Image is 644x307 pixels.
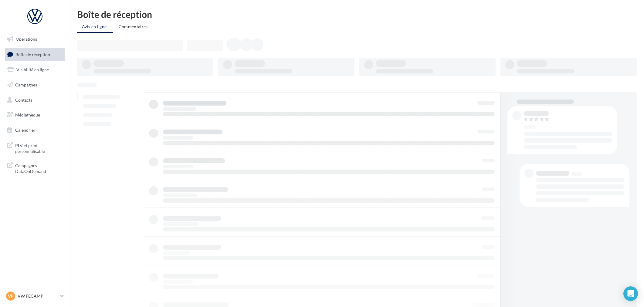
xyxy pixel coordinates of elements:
span: Visibilité en ligne [16,67,49,72]
a: Opérations [4,33,66,46]
a: Campagnes DataOnDemand [4,159,66,177]
span: Contacts [15,97,32,102]
span: Campagnes DataOnDemand [15,161,63,174]
span: Calendrier [15,127,36,133]
span: Campagnes [15,82,37,87]
span: Commentaires [119,24,148,29]
a: Campagnes [4,79,66,91]
a: PLV et print personnalisable [4,139,66,157]
a: Contacts [4,94,66,106]
a: Calendrier [4,124,66,137]
a: Médiathèque [4,109,66,121]
p: VW FECAMP [18,293,58,299]
a: VF VW FECAMP [5,290,65,302]
a: Boîte de réception [4,48,66,61]
a: Visibilité en ligne [4,63,66,76]
span: Boîte de réception [15,52,50,57]
div: Open Intercom Messenger [623,286,638,301]
div: Boîte de réception [77,10,637,19]
span: VF [8,293,13,299]
span: Opérations [16,36,37,42]
span: PLV et print personnalisable [15,141,63,154]
span: Médiathèque [15,112,40,117]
